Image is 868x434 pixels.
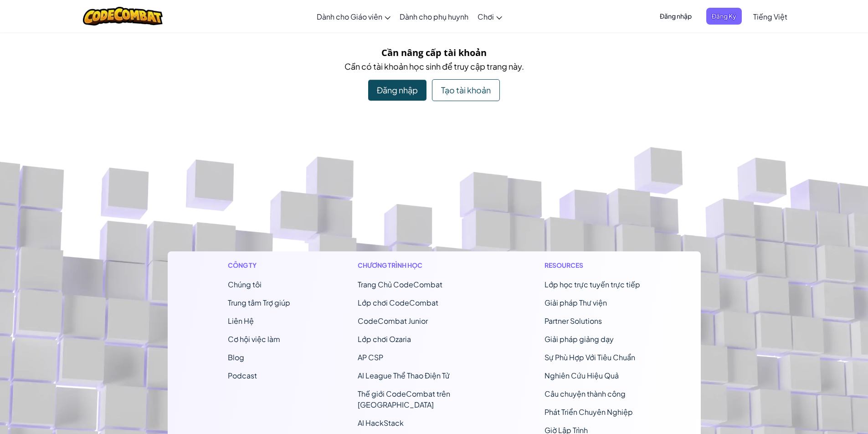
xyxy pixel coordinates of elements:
span: Liên Hệ [228,316,254,326]
h1: Công ty [228,260,290,270]
a: Blog [228,352,244,362]
h1: Chương trình học [358,260,478,270]
a: Dành cho Giáo viên [312,4,395,29]
a: Chơi [473,4,507,29]
div: Đăng nhập [368,80,426,101]
button: Đăng nhập [654,8,697,25]
a: AP CSP [358,352,383,362]
h5: Cần nâng cấp tài khoản [175,46,694,60]
a: CodeCombat Junior [358,316,428,326]
div: Tạo tài khoản [432,79,500,101]
a: AI League Thể Thao Điện Tử [358,371,450,380]
a: Sự Phù Hợp Với Tiêu Chuẩn [544,352,635,362]
button: Đăng Ký [706,8,742,25]
a: Lớp chơi Ozaria [358,334,411,344]
span: Tiếng Việt [753,12,787,21]
a: Trung tâm Trợ giúp [228,298,290,307]
a: Chúng tôi [228,280,262,289]
a: Thế giới CodeCombat trên [GEOGRAPHIC_DATA] [358,389,450,409]
p: Cần có tài khoản học sinh để truy cập trang này. [175,60,694,73]
a: Phát Triển Chuyên Nghiệp [544,407,633,417]
a: Giải pháp Thư viện [544,298,607,307]
img: CodeCombat logo [83,7,163,26]
a: Nghiên Cứu Hiệu Quả [544,371,619,380]
span: Trang Chủ CodeCombat [358,280,442,289]
a: Lớp học trực tuyến trực tiếp [544,280,640,289]
a: Podcast [228,371,257,380]
a: Partner Solutions [544,316,602,326]
a: AI HackStack [358,418,404,428]
a: Tiếng Việt [749,4,792,29]
span: Chơi [478,12,494,21]
h1: Resources [544,260,640,270]
a: Lớp chơi CodeCombat [358,298,438,307]
a: Câu chuyện thành công [544,389,626,398]
span: Dành cho Giáo viên [317,12,382,21]
a: Dành cho phụ huynh [395,4,473,29]
a: Cơ hội việc làm [228,334,280,344]
a: Giải pháp giảng dạy [544,334,614,344]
